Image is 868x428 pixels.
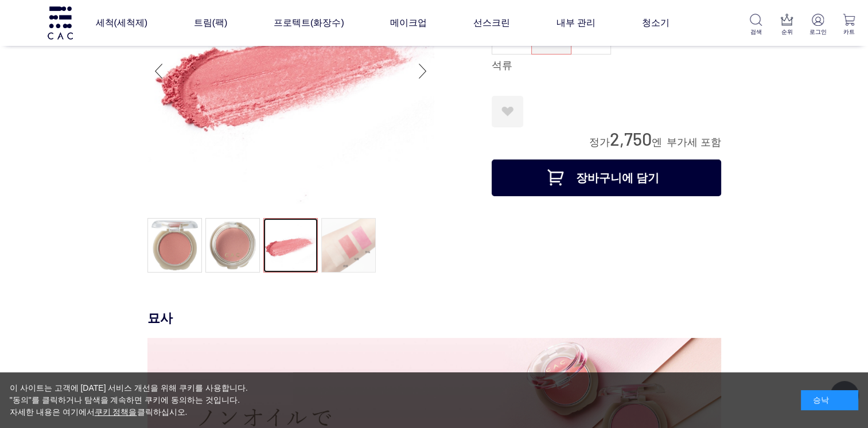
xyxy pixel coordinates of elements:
button: 장바구니에 담기 [492,159,721,196]
span: 부가세 포함 [666,137,721,148]
font: 이 사이트는 고객에 [DATE] 서비스 개선을 위해 쿠키를 사용합니다. "동의"를 클릭하거나 탐색을 계속하면 쿠키에 동의하는 것입니다. 자세한 내용은 여기에서 클릭하십시오. [10,383,248,417]
a: 로그인 [808,14,828,36]
p: 로그인 [808,28,828,36]
a: 선스크린 [473,7,510,39]
a: 세척(세척제) [95,7,147,39]
span: 정가 [589,137,609,148]
div: 묘사 [147,310,721,326]
a: 청소기 [641,7,669,39]
div: 승낙 [801,390,858,410]
a: 카트 [839,14,859,36]
a: 즐겨찾기에 추가 [492,96,523,127]
a: 쿠키 정책을 [95,407,137,417]
a: 검색 [746,14,766,36]
span: 2,750 [609,128,651,149]
span: 엔 [651,137,661,148]
p: 카트 [839,28,859,36]
div: 이전 슬라이드 [147,48,170,94]
p: 검색 [746,28,766,36]
a: 순위 [777,14,797,36]
img: 로고 [46,6,75,39]
a: 메이크업 [390,7,427,39]
a: 내부 관리 [556,7,595,39]
div: 석류 [492,59,721,73]
a: 트림(팩) [194,7,228,39]
p: 순위 [777,28,797,36]
a: 프로텍트(화장수) [274,7,344,39]
div: 다음 슬라이드 [411,48,434,94]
